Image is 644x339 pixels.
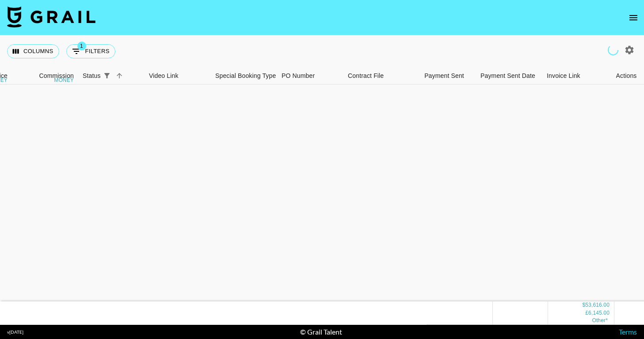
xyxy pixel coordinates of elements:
a: Terms [619,327,637,336]
div: Commission [39,67,74,85]
div: Payment Sent [410,67,476,85]
div: Payment Sent [424,67,464,85]
div: Contract File [343,67,410,85]
div: v [DATE] [7,329,23,335]
div: Special Booking Type [211,67,277,85]
div: PO Number [277,67,343,85]
div: 53,616.00 [585,302,610,309]
div: Actions [609,67,644,85]
div: Contract File [348,67,384,85]
div: Status [83,67,101,85]
div: 6,145.00 [588,309,610,317]
div: money [54,77,74,83]
div: Invoice Link [542,67,609,85]
div: Actions [616,67,637,85]
span: Refreshing users, campaigns... [607,44,619,56]
div: Status [78,67,145,85]
div: Video Link [149,67,179,85]
button: Sort [113,69,126,82]
div: © Grail Talent [300,327,342,336]
button: Show filters [66,44,115,58]
div: Payment Sent Date [480,67,535,85]
img: Grail Talent [7,6,95,27]
button: Show filters [101,69,113,82]
div: Video Link [145,67,211,85]
button: Select columns [7,44,59,58]
span: 1 [77,42,86,50]
div: PO Number [282,67,315,85]
div: £ [585,309,588,317]
div: Payment Sent Date [476,67,542,85]
div: 1 active filter [101,69,113,82]
div: Invoice Link [547,67,580,85]
div: $ [582,302,585,309]
div: Special Booking Type [215,67,276,85]
button: open drawer [625,9,642,27]
span: € 285.00 [592,317,608,324]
